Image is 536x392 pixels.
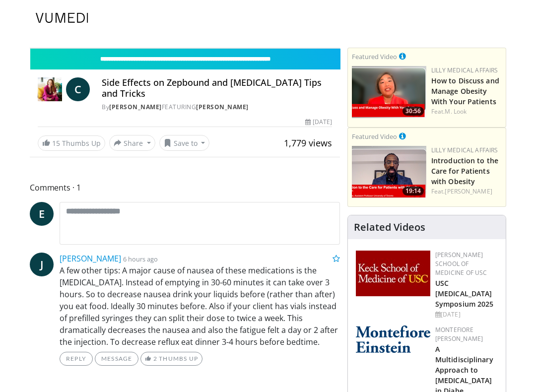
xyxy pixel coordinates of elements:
img: c98a6a29-1ea0-4bd5-8cf5-4d1e188984a7.png.150x105_q85_crop-smart_upscale.png [352,66,426,118]
small: 6 hours ago [123,255,158,263]
a: E [30,202,54,226]
span: 30:56 [402,107,424,116]
a: J [30,253,54,276]
img: Dr. Carolynn Francavilla [38,77,62,101]
img: 7b941f1f-d101-407a-8bfa-07bd47db01ba.png.150x105_q85_autocrop_double_scale_upscale_version-0.2.jpg [356,251,430,296]
a: Reply [60,352,93,366]
a: 2 Thumbs Up [140,352,202,366]
button: Save to [159,135,210,151]
a: C [66,77,90,101]
h4: Side Effects on Zepbound and [MEDICAL_DATA] Tips and Tricks [102,77,332,99]
a: [PERSON_NAME] School of Medicine of USC [435,251,487,277]
a: Introduction to the Care for Patients with Obesity [431,156,498,186]
span: 1,779 views [284,137,332,149]
a: Lilly Medical Affairs [431,66,498,74]
a: 15 Thumbs Up [38,135,105,151]
div: Feat. [431,107,502,116]
span: Comments 1 [30,181,340,194]
small: Featured Video [352,132,397,141]
a: Message [95,352,138,366]
span: 2 [153,355,157,362]
a: Montefiore [PERSON_NAME] [435,326,483,343]
a: Lilly Medical Affairs [431,146,498,154]
img: VuMedi Logo [36,13,88,23]
div: Feat. [431,187,502,196]
div: [DATE] [305,118,332,127]
span: 19:14 [402,187,424,196]
a: [PERSON_NAME] [196,103,249,111]
button: Share [109,135,155,151]
small: Featured Video [352,52,397,61]
a: M. Look [445,107,467,116]
a: How to Discuss and Manage Obesity With Your Patients [431,76,499,106]
p: A few other tips: A major cause of nausea of these medications is the [MEDICAL_DATA]. Instead of ... [60,264,340,348]
div: By FEATURING [102,103,332,112]
a: [PERSON_NAME] [445,187,492,196]
img: acc2e291-ced4-4dd5-b17b-d06994da28f3.png.150x105_q85_crop-smart_upscale.png [352,146,426,198]
a: USC [MEDICAL_DATA] Symposium 2025 [435,278,493,309]
img: b0142b4c-93a1-4b58-8f91-5265c282693c.png.150x105_q85_autocrop_double_scale_upscale_version-0.2.png [356,326,430,353]
div: [DATE] [435,310,498,319]
a: 30:56 [352,66,426,118]
h4: Related Videos [354,221,425,233]
a: [PERSON_NAME] [109,103,162,111]
span: 15 [52,138,60,148]
a: [PERSON_NAME] [60,253,121,264]
a: 19:14 [352,146,426,198]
